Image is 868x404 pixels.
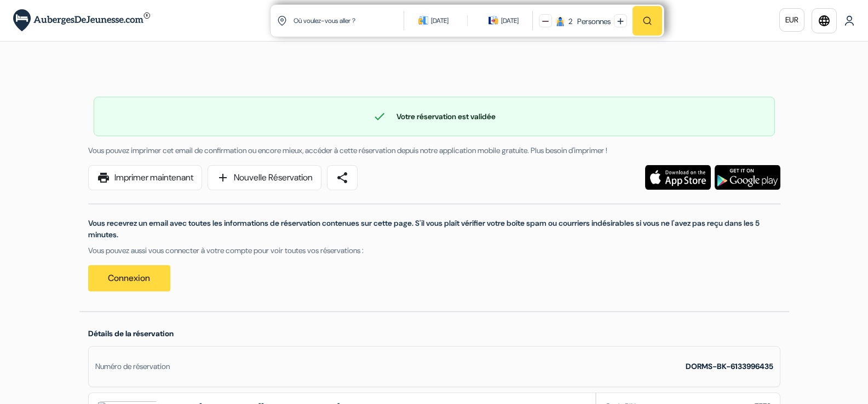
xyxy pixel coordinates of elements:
[95,361,170,372] div: Numéro de réservation
[13,9,150,32] img: AubergesDeJeunesse.com
[216,171,229,184] span: add
[715,165,780,190] img: Téléchargez l'application gratuite
[617,18,624,25] img: plus
[686,361,773,371] strong: DORMS-BK-6133996435
[418,15,428,25] img: calendarIcon icon
[208,165,321,190] a: addNouvelle Réservation
[844,15,855,26] img: User Icon
[88,165,202,190] a: printImprimer maintenant
[97,171,110,184] span: print
[373,110,386,123] span: check
[542,18,549,25] img: minus
[88,265,170,291] a: Connexion
[555,16,565,26] img: guest icon
[94,110,774,123] div: Votre réservation est validée
[568,16,572,27] div: 2
[501,15,519,26] div: [DATE]
[88,218,780,241] p: Vous recevrez un email avec toutes les informations de réservation contenues sur cette page. S'il...
[336,171,349,184] span: share
[574,16,611,27] div: Personnes
[88,145,607,155] span: Vous pouvez imprimer cet email de confirmation ou encore mieux, accéder à cette réservation depui...
[277,16,287,26] img: location icon
[327,165,358,190] a: share
[812,8,837,33] a: language
[88,245,780,256] p: Vous pouvez aussi vous connecter à votre compte pour voir toutes vos réservations :
[88,329,174,338] span: Détails de la réservation
[431,15,449,26] div: [DATE]
[779,8,804,32] a: EUR
[292,7,406,34] input: Ville, université ou logement
[645,165,711,190] img: Téléchargez l'application gratuite
[488,15,498,25] img: calendarIcon icon
[818,14,831,27] i: language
